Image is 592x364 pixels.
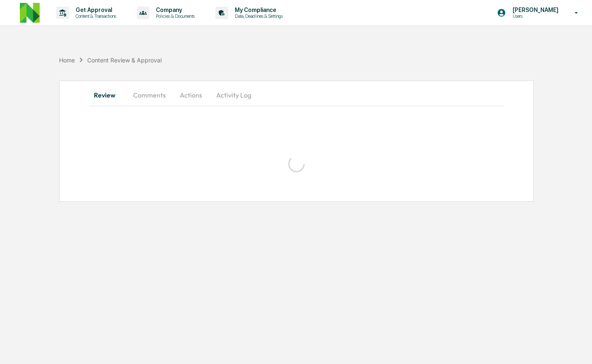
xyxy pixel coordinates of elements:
p: Users [506,13,563,19]
button: Comments [127,85,172,105]
p: My Compliance [228,7,287,13]
div: secondary tabs example [89,85,504,105]
p: Policies & Documents [149,13,199,19]
button: Activity Log [210,85,258,105]
div: Home [59,57,75,64]
p: [PERSON_NAME] [506,7,563,13]
p: Get Approval [69,7,120,13]
button: Review [89,85,127,105]
button: Actions [172,85,210,105]
p: Company [149,7,199,13]
p: Data, Deadlines & Settings [228,13,287,19]
img: logo [20,3,40,23]
div: Content Review & Approval [87,57,162,64]
p: Content & Transactions [69,13,120,19]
